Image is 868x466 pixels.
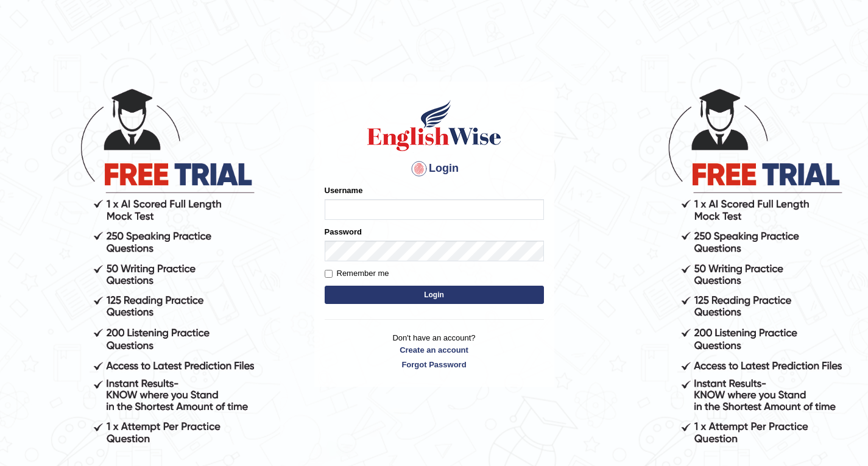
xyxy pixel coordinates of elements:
[325,270,333,278] input: Remember me
[325,344,544,356] a: Create an account
[325,159,544,178] h4: Login
[325,267,389,280] label: Remember me
[325,332,544,370] p: Don't have an account?
[325,226,362,238] label: Password
[325,185,363,196] label: Username
[325,286,544,304] button: Login
[325,359,544,370] a: Forgot Password
[365,98,504,153] img: Logo of English Wise sign in for intelligent practice with AI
